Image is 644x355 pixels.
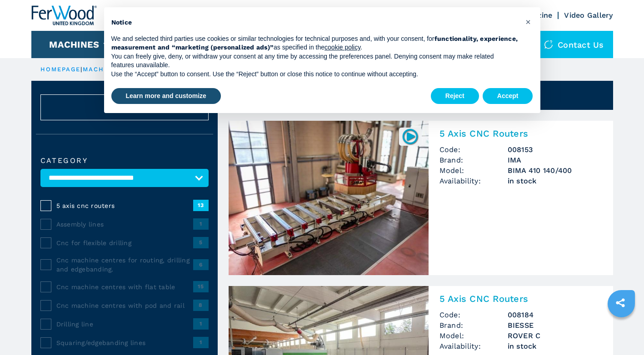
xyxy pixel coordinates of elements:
[56,201,193,210] span: 5 axis cnc routers
[439,293,602,304] h2: 5 Axis CNC Routers
[80,66,82,73] span: |
[56,238,193,247] span: Cnc for flexible drilling
[439,144,508,155] span: Code:
[439,176,508,186] span: Availability:
[193,281,209,292] span: 15
[324,44,360,51] a: cookie policy
[229,121,429,275] img: 5 Axis CNC Routers IMA BIMA 410 140/400
[535,31,613,58] div: Contact us
[193,259,209,270] span: 6
[193,218,209,229] span: 1
[508,330,602,341] h3: ROVER C
[564,11,613,20] a: Video Gallery
[193,318,209,329] span: 1
[508,176,602,186] span: in stock
[508,155,602,165] h3: IMA
[229,121,613,275] a: 5 Axis CNC Routers IMA BIMA 410 140/4000081535 Axis CNC RoutersCode:008153Brand:IMAModel:BIMA 410...
[111,70,519,79] p: Use the “Accept” button to consent. Use the “Reject” button or close this notice to continue with...
[508,320,602,330] h3: BIESSE
[605,314,637,348] iframe: Chat
[40,94,209,120] button: ResetCancel
[49,39,99,50] button: Machines
[83,66,122,73] a: machines
[56,338,193,347] span: Squaring/edgebanding lines
[56,301,193,310] span: Cnc machine centres with pod and rail
[508,341,602,351] span: in stock
[439,165,508,176] span: Model:
[193,200,209,211] span: 13
[439,330,508,341] span: Model:
[521,15,536,29] button: Close this notice
[431,88,479,104] button: Reject
[40,66,81,73] a: HOMEPAGE
[401,128,419,145] img: 008153
[56,256,193,274] span: Cnc machine centres for routing, drilling and edgebanding.
[544,40,553,49] img: Contact us
[439,128,602,139] h2: 5 Axis CNC Routers
[31,5,97,25] img: Ferwood
[111,35,518,51] strong: functionality, experience, measurement and “marketing (personalized ads)”
[111,88,221,104] button: Learn more and customize
[111,18,519,27] h2: Notice
[508,310,602,320] h3: 008184
[193,337,209,348] span: 1
[483,88,533,104] button: Accept
[508,144,602,155] h3: 008153
[525,16,531,27] span: ×
[439,310,508,320] span: Code:
[439,320,508,330] span: Brand:
[439,341,508,351] span: Availability:
[56,320,193,329] span: Drilling line
[40,157,209,164] label: Category
[609,291,632,314] a: sharethis
[439,155,508,165] span: Brand:
[56,220,193,229] span: Assembly lines
[111,35,519,52] p: We and selected third parties use cookies or similar technologies for technical purposes and, wit...
[111,52,519,70] p: You can freely give, deny, or withdraw your consent at any time by accessing the preferences pane...
[193,237,209,248] span: 5
[193,300,209,311] span: 8
[56,282,193,291] span: Cnc machine centres with flat table
[508,165,602,176] h3: BIMA 410 140/400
